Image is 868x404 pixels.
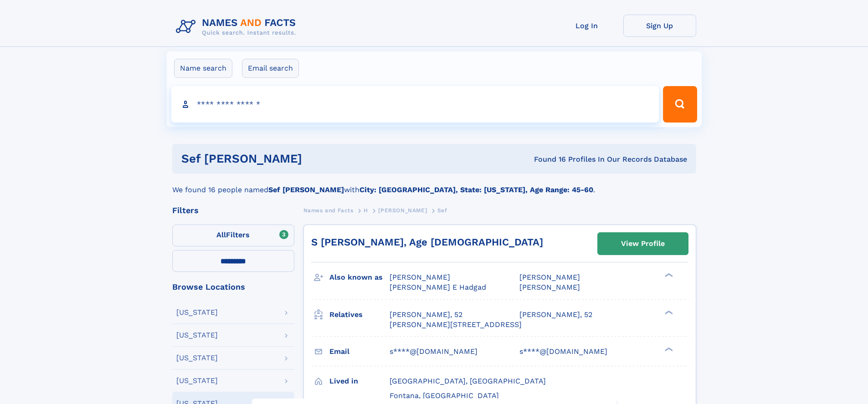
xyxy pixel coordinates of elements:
div: [US_STATE] [176,332,218,339]
a: [PERSON_NAME], 52 [390,310,462,320]
h3: Also known as [329,270,390,285]
a: [PERSON_NAME][STREET_ADDRESS] [390,320,522,330]
div: [US_STATE] [176,377,218,384]
span: All [216,230,226,239]
h3: Email [329,344,390,359]
span: H [364,207,368,214]
span: [PERSON_NAME] [378,207,427,214]
a: H [364,205,368,216]
a: S [PERSON_NAME], Age [DEMOGRAPHIC_DATA] [311,236,543,248]
b: City: [GEOGRAPHIC_DATA], State: [US_STATE], Age Range: 45-60 [360,185,593,194]
div: ❯ [663,272,673,278]
label: Email search [242,59,299,78]
a: Names and Facts [303,205,354,216]
label: Name search [174,59,232,78]
h3: Relatives [329,307,390,322]
div: [US_STATE] [176,309,218,316]
span: [PERSON_NAME] [519,273,580,281]
a: Sign Up [623,15,696,37]
a: [PERSON_NAME] [378,205,427,216]
div: [US_STATE] [176,354,218,362]
input: search input [171,86,659,123]
span: [PERSON_NAME] [390,273,450,281]
div: We found 16 people named with . [172,174,696,195]
h1: Sef [PERSON_NAME] [181,153,418,164]
div: Browse Locations [172,283,294,291]
a: View Profile [598,233,688,255]
div: ❯ [663,309,673,315]
span: [PERSON_NAME] E Hadgad [390,283,486,291]
span: [PERSON_NAME] [519,283,580,291]
div: Found 16 Profiles In Our Records Database [418,154,687,164]
span: Sef [437,207,447,214]
span: [GEOGRAPHIC_DATA], [GEOGRAPHIC_DATA] [390,377,546,385]
a: [PERSON_NAME], 52 [519,310,592,320]
button: Search Button [663,86,697,123]
label: Filters [172,225,294,246]
div: Filters [172,206,294,215]
img: Logo Names and Facts [172,15,303,39]
span: Fontana, [GEOGRAPHIC_DATA] [390,391,499,400]
div: ❯ [663,346,673,352]
a: Log In [550,15,623,37]
div: View Profile [621,233,665,254]
b: Sef [PERSON_NAME] [268,185,344,194]
h3: Lived in [329,373,390,389]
